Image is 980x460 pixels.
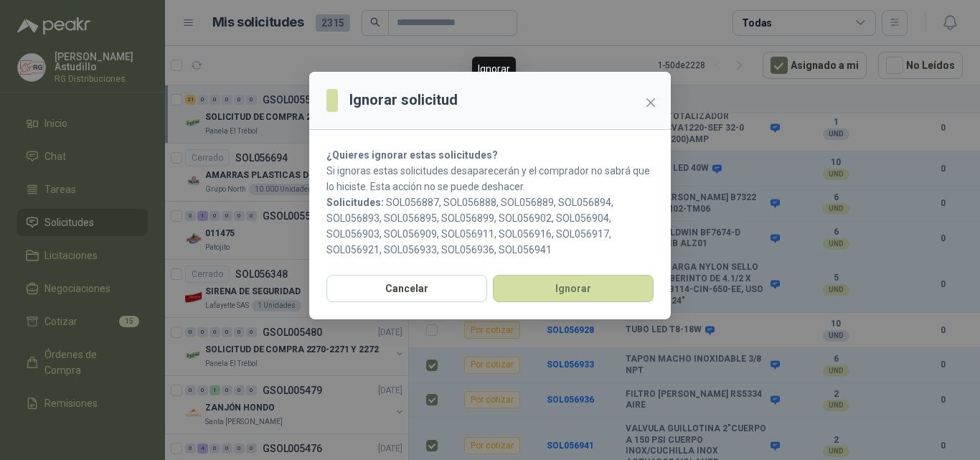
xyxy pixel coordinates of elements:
strong: ¿Quieres ignorar estas solicitudes? [326,149,498,161]
b: Solicitudes: [326,197,384,208]
h3: Ignorar solicitud [349,89,458,111]
button: Close [639,91,662,114]
button: Cancelar [326,275,487,302]
p: Si ignoras estas solicitudes desaparecerán y el comprador no sabrá que lo hiciste. Esta acción no... [326,163,654,194]
button: Ignorar [493,275,654,302]
p: SOL056887, SOL056888, SOL056889, SOL056894, SOL056893, SOL056895, SOL056899, SOL056902, SOL056904... [326,194,654,258]
span: close [645,97,656,108]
